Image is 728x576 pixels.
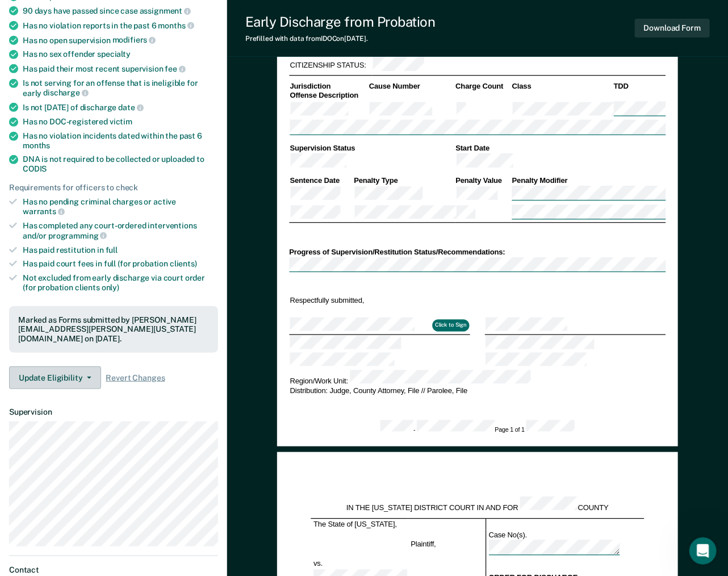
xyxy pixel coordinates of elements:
[23,245,218,255] div: Has paid restitution in
[290,91,369,101] th: Offense Description
[118,103,143,112] span: date
[9,565,218,575] dt: Contact
[512,81,613,91] th: Class
[311,497,645,513] div: IN THE [US_STATE] DISTRICT COURT IN AND FOR COUNTY
[23,64,218,74] div: Has paid their most recent supervision
[23,207,65,216] span: warrants
[23,164,47,173] span: CODIS
[23,197,218,216] div: Has no pending criminal charges or active
[23,273,218,293] div: Not excluded from early discharge via court order (for probation clients
[245,35,436,43] div: Prefilled with data from IDOC on [DATE] .
[23,259,218,269] div: Has paid court fees in full (for probation
[23,221,218,240] div: Has completed any court-ordered interventions and/or
[9,366,101,389] button: Update Eligibility
[106,245,118,254] span: full
[290,369,666,396] td: Region/Work Unit: Distribution: Judge, County Attorney, File // Parolee, File
[432,320,469,332] button: Click to Sign
[23,141,50,150] span: months
[106,373,165,383] span: Revert Changes
[635,19,710,37] button: Download Form
[48,231,107,240] span: programming
[23,78,218,98] div: Is not serving for an offense that is ineligible for early
[290,143,455,153] th: Supervision Status
[290,295,470,306] td: Respectfully submitted,
[112,35,156,44] span: modifiers
[290,248,666,257] div: Progress of Supervision/Restitution Status/Recommendations:
[97,49,131,59] span: specialty
[158,21,194,30] span: months
[23,155,218,174] div: DNA is not required to be collected or uploaded to
[43,88,89,97] span: discharge
[369,81,455,91] th: Cause Number
[311,558,408,569] td: vs.
[110,117,132,126] span: victim
[290,81,369,91] th: Jurisdiction
[23,6,218,16] div: 90 days have passed since case
[290,57,373,74] td: CITIZENSHIP STATUS:
[23,20,218,31] div: Has no violation reports in the past 6
[170,259,197,268] span: clients)
[408,530,486,558] td: Plaintiff,
[290,176,354,185] th: Sentence Date
[140,6,191,15] span: assignment
[245,14,436,30] div: Early Discharge from Probation
[512,176,666,185] th: Penalty Modifier
[102,283,119,292] span: only)
[353,176,455,185] th: Penalty Type
[23,131,218,151] div: Has no violation incidents dated within the past 6
[455,176,511,185] th: Penalty Value
[9,407,218,417] dt: Supervision
[23,117,218,127] div: Has no DOC-registered
[381,420,575,435] div: - Page 1 of 1
[689,537,717,565] iframe: Intercom live chat
[455,143,666,153] th: Start Date
[9,183,218,193] div: Requirements for officers to check
[486,530,644,558] td: Case No(s).
[18,315,209,344] div: Marked as Forms submitted by [PERSON_NAME][EMAIL_ADDRESS][PERSON_NAME][US_STATE][DOMAIN_NAME] on ...
[455,81,511,91] th: Charge Count
[165,64,186,73] span: fee
[23,49,218,59] div: Has no sex offender
[311,519,408,530] td: The State of [US_STATE],
[23,35,218,45] div: Has no open supervision
[23,102,218,112] div: Is not [DATE] of discharge
[613,81,666,91] th: TDD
